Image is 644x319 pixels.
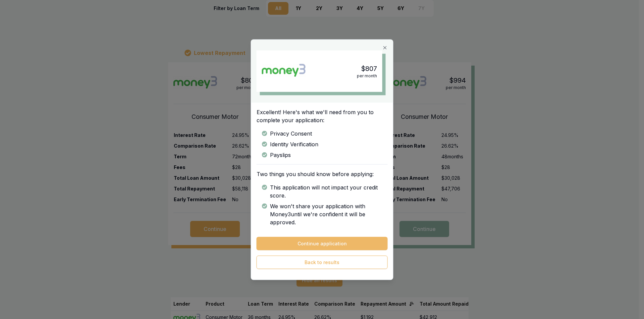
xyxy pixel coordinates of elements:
[361,64,377,73] div: $807
[262,183,388,199] div: This application will not impact your credit score.
[262,140,388,148] div: Identity Verification
[357,73,377,78] div: per month
[257,237,388,250] button: Continue application
[270,202,388,226] span: We won't share your application with Money3 until we're confident it will be approved.
[257,108,388,124] p: Excellent! Here's what we'll need from you to complete your application:
[257,170,388,178] p: Two things you should know before applying:
[257,255,388,269] button: Back to results
[262,129,388,137] div: Privacy Consent
[262,64,306,77] img: money3
[262,151,388,159] div: Payslips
